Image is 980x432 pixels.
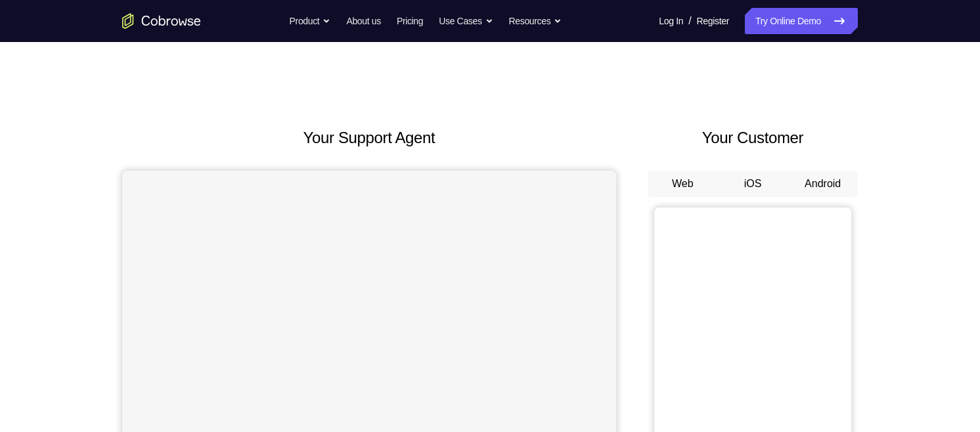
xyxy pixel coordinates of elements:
[122,126,616,150] h2: Your Support Agent
[648,126,858,150] h2: Your Customer
[509,8,562,34] button: Resources
[718,171,788,197] button: iOS
[397,8,423,34] a: Pricing
[788,171,858,197] button: Android
[697,8,729,34] a: Register
[122,13,201,29] a: Go to the home page
[688,13,691,29] span: /
[745,8,858,34] a: Try Online Demo
[290,8,331,34] button: Product
[439,8,493,34] button: Use Cases
[659,8,683,34] a: Log In
[346,8,380,34] a: About us
[648,171,718,197] button: Web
